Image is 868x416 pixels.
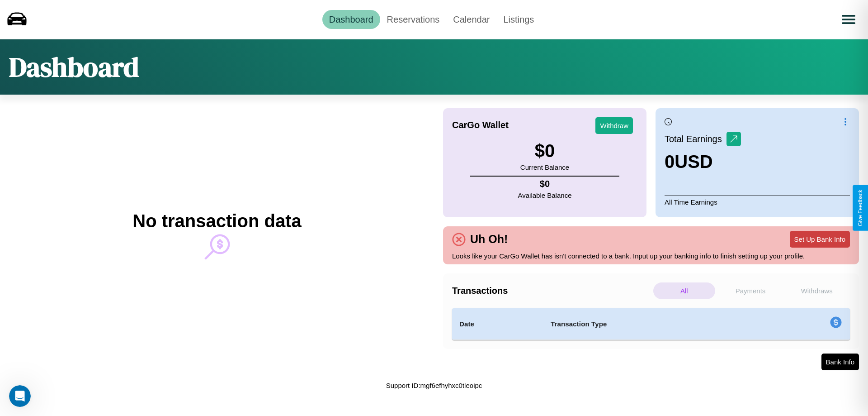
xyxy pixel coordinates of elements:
[452,286,651,296] h4: Transactions
[720,282,782,299] p: Payments
[665,131,726,147] p: Total Earnings
[9,48,139,86] h1: Dashboard
[322,10,380,29] a: Dashboard
[452,308,850,340] table: simple table
[380,10,447,29] a: Reservations
[386,379,482,392] p: Support ID: mgf6efhyhxc0tleoipc
[132,211,301,231] h2: No transaction data
[459,319,536,330] h4: Date
[446,10,496,29] a: Calendar
[9,385,31,407] iframe: Intercom live chat
[786,282,848,299] p: Withdraws
[496,10,541,29] a: Listings
[518,189,572,201] p: Available Balance
[653,282,715,299] p: All
[857,190,863,226] div: Give Feedback
[551,319,756,330] h4: Transaction Type
[595,117,633,134] button: Withdraw
[520,141,569,161] h3: $ 0
[518,179,572,189] h4: $ 0
[790,231,850,248] button: Set Up Bank Info
[466,233,512,246] h4: Uh Oh!
[452,120,509,130] h4: CarGo Wallet
[452,250,850,262] p: Looks like your CarGo Wallet has isn't connected to a bank. Input up your banking info to finish ...
[665,152,741,172] h3: 0 USD
[520,161,569,173] p: Current Balance
[836,7,861,32] button: Open menu
[821,354,859,370] button: Bank Info
[665,196,850,208] p: All Time Earnings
